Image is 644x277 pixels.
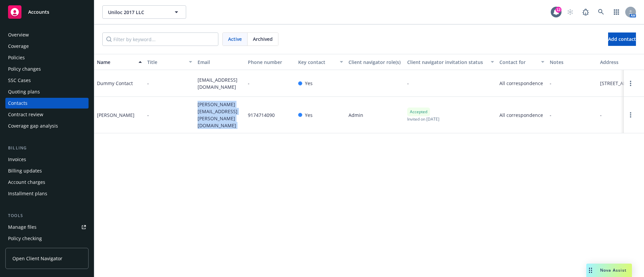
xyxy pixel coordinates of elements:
[610,5,623,19] a: Switch app
[8,177,45,188] div: Account charges
[499,80,544,87] span: All correspondence
[586,264,632,277] button: Nova Assist
[198,59,243,66] div: Email
[407,80,409,87] span: -
[600,112,602,119] span: -
[346,54,405,70] button: Client navigator role(s)
[8,154,26,165] div: Invoices
[405,54,497,70] button: Client navigator invitation status
[608,32,636,46] button: Add contact
[586,264,595,277] div: Drag to move
[497,54,547,70] button: Contact for
[547,54,597,70] button: Notes
[305,112,313,119] span: Yes
[5,3,89,21] a: Accounts
[550,80,551,87] span: -
[550,59,595,66] div: Notes
[563,5,577,19] a: Start snowing
[348,59,402,66] div: Client navigator role(s)
[5,154,89,165] a: Invoices
[253,36,273,43] span: Archived
[5,177,89,188] a: Account charges
[5,121,89,131] a: Coverage gap analysis
[12,255,62,262] span: Open Client Navigator
[8,52,25,63] div: Policies
[8,75,31,86] div: SSC Cases
[28,9,49,15] span: Accounts
[600,267,627,273] span: Nova Assist
[97,59,135,66] div: Name
[8,233,42,244] div: Policy checking
[5,29,89,40] a: Overview
[245,54,296,70] button: Phone number
[600,80,643,87] span: [STREET_ADDRESS]
[147,59,185,66] div: Title
[5,165,89,176] a: Billing updates
[8,222,37,232] div: Manage files
[8,86,40,97] div: Quoting plans
[8,165,42,176] div: Billing updates
[550,112,551,119] span: -
[627,111,635,119] a: Open options
[8,121,58,131] div: Coverage gap analysis
[8,98,28,109] div: Contacts
[198,101,243,129] span: [PERSON_NAME][EMAIL_ADDRESS][PERSON_NAME][DOMAIN_NAME]
[248,80,250,87] span: -
[298,59,336,66] div: Key contact
[228,36,242,43] span: Active
[594,5,608,19] a: Search
[5,64,89,74] a: Policy changes
[579,5,592,19] a: Report a Bug
[97,80,133,87] div: Dummy Contact
[198,76,243,90] span: [EMAIL_ADDRESS][DOMAIN_NAME]
[5,41,89,52] a: Coverage
[5,212,89,219] div: Tools
[407,59,487,66] div: Client navigator invitation status
[5,75,89,86] a: SSC Cases
[102,32,218,46] input: Filter by keyword...
[555,7,561,13] div: 12
[499,112,544,119] span: All correspondence
[499,59,537,66] div: Contact for
[147,80,149,87] span: -
[348,112,363,119] span: Admin
[627,79,635,87] a: Open options
[248,59,293,66] div: Phone number
[5,109,89,120] a: Contract review
[145,54,195,70] button: Title
[5,98,89,109] a: Contacts
[5,52,89,63] a: Policies
[8,188,47,199] div: Installment plans
[5,145,89,151] div: Billing
[5,188,89,199] a: Installment plans
[5,233,89,244] a: Policy checking
[8,29,29,40] div: Overview
[102,5,186,19] button: Uniloc 2017 LLC
[608,36,636,42] span: Add contact
[97,112,135,119] div: [PERSON_NAME]
[5,86,89,97] a: Quoting plans
[8,109,43,120] div: Contract review
[108,9,166,16] span: Uniloc 2017 LLC
[248,112,275,119] span: 9174714090
[8,41,29,52] div: Coverage
[407,116,439,122] span: Invited on [DATE]
[147,112,149,119] span: -
[410,109,427,115] span: Accepted
[5,222,89,232] a: Manage files
[296,54,346,70] button: Key contact
[8,64,41,74] div: Policy changes
[195,54,245,70] button: Email
[305,80,313,87] span: Yes
[94,54,145,70] button: Name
